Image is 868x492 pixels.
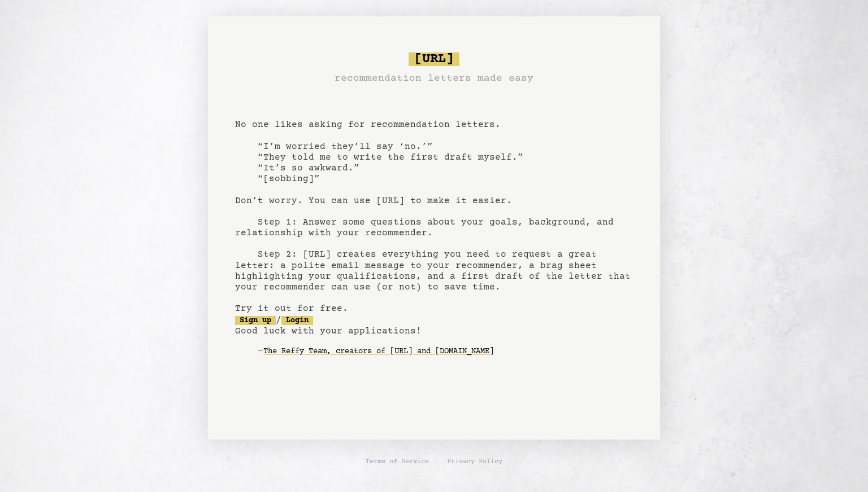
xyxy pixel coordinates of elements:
span: [URL] [409,52,459,66]
a: Terms of Service [366,458,429,467]
h3: recommendation letters made easy [335,71,533,86]
pre: No one likes asking for recommendation letters. “I’m worried they’ll say ‘no.’” “They told me to ... [235,48,633,379]
div: - [258,346,633,357]
a: The Reffy Team, creators of [URL] and [DOMAIN_NAME] [263,342,494,361]
a: Login [281,316,313,325]
a: Privacy Policy [447,458,502,467]
a: Sign up [235,316,276,325]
